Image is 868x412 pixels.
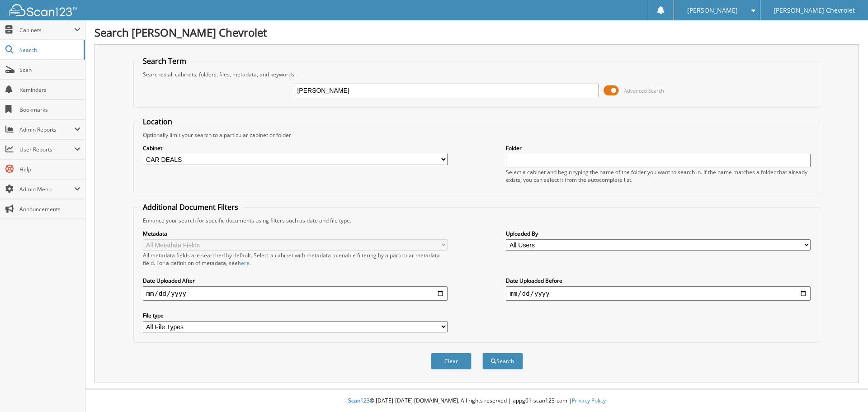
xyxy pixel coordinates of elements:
[19,86,80,94] span: Reminders
[143,251,448,267] div: All metadata fields are searched by default. Select a cabinet with metadata to enable filtering b...
[143,230,448,237] label: Metadata
[9,4,77,16] img: scan123-logo-white.svg
[138,217,816,224] div: Enhance your search for specific documents using filters such as date and file type.
[431,353,472,369] button: Clear
[823,369,868,412] iframe: Chat Widget
[687,8,738,13] span: [PERSON_NAME]
[19,46,79,54] span: Search
[138,56,191,66] legend: Search Term
[19,26,74,34] span: Cabinets
[506,277,811,284] label: Date Uploaded Before
[94,25,859,40] h1: Search [PERSON_NAME] Chevrolet
[19,166,80,173] span: Help
[506,286,811,301] input: end
[19,106,80,114] span: Bookmarks
[143,312,448,319] label: File type
[624,87,664,94] span: Advanced Search
[506,230,811,237] label: Uploaded By
[138,117,177,127] legend: Location
[482,353,523,369] button: Search
[138,202,243,212] legend: Additional Document Filters
[19,66,80,74] span: Scan
[19,146,74,153] span: User Reports
[138,131,816,139] div: Optionally limit your search to a particular cabinet or folder
[19,126,74,133] span: Admin Reports
[143,144,448,152] label: Cabinet
[85,390,868,412] div: © [DATE]-[DATE] [DOMAIN_NAME]. All rights reserved | appg01-scan123-com |
[506,168,811,184] div: Select a cabinet and begin typing the name of the folder you want to search in. If the name match...
[19,185,74,193] span: Admin Menu
[143,277,448,284] label: Date Uploaded After
[143,286,448,301] input: start
[348,397,370,404] span: Scan123
[19,205,80,213] span: Announcements
[238,259,250,267] a: here
[506,144,811,152] label: Folder
[572,397,606,404] a: Privacy Policy
[774,8,855,13] span: [PERSON_NAME] Chevrolet
[138,71,816,78] div: Searches all cabinets, folders, files, metadata, and keywords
